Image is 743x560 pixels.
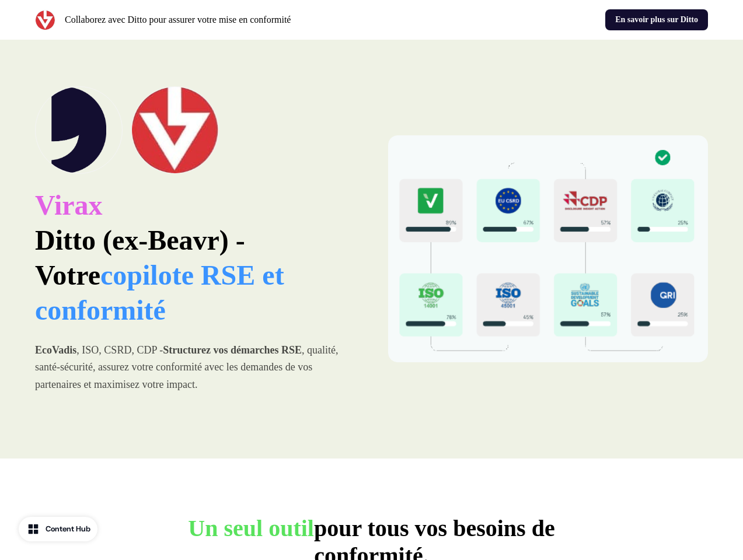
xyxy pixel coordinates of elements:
[35,190,103,220] span: Virax
[65,13,291,27] p: Collaborez avec Ditto pour assurer votre mise en conformité
[46,523,90,535] div: Content Hub
[188,515,314,541] span: Un seul outil
[35,342,355,393] p: , ISO, CSRD, CDP - , qualité, santé-sécurité, assurez votre conformité avec les demandes de vos p...
[35,344,76,356] strong: EcoVadis
[163,344,302,356] strong: Structurez vos démarches RSE
[35,260,284,325] strong: Votre
[35,188,355,328] p: Ditto (ex-Beavr) -
[605,9,708,30] a: En savoir plus sur Ditto
[19,517,97,541] button: Content Hub
[35,260,284,325] span: copilote RSE et conformité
